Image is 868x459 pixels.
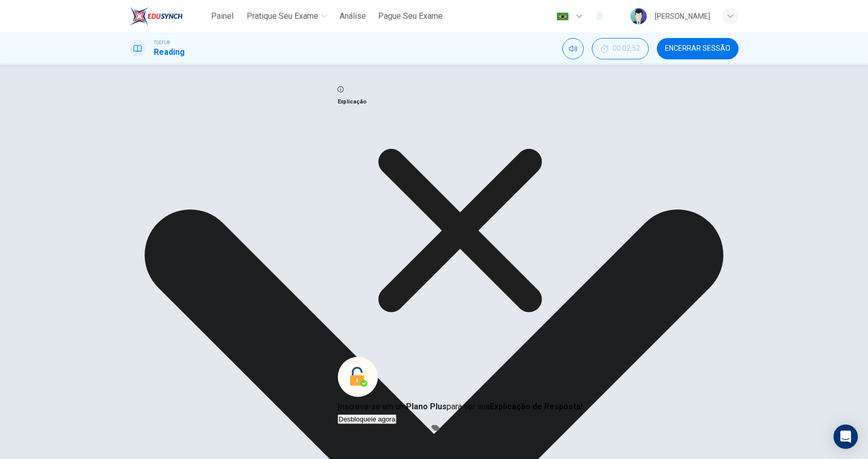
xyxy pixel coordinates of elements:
span: Encerrar Sessão [665,45,730,53]
strong: Plano Plus [406,402,447,411]
h6: Explicação [338,96,583,108]
div: [PERSON_NAME] [655,10,710,22]
img: EduSynch logo [129,6,183,26]
span: Pague Seu Exame [378,10,443,22]
div: Silenciar [562,38,584,59]
img: Profile picture [630,8,647,24]
span: Pratique seu exame [247,10,318,22]
div: Esconder [592,38,649,59]
span: 00:02:52 [613,45,640,53]
span: Análise [340,10,366,22]
span: Painel [211,10,233,22]
strong: Explicação de Resposta! [490,402,583,411]
span: TOEFL® [154,39,170,46]
h1: Reading [154,46,185,58]
button: Desbloqueie agora [338,414,396,424]
p: Inscreva-se em um para ver sua [338,401,583,413]
img: pt [556,13,569,20]
div: Open Intercom Messenger [833,425,858,449]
